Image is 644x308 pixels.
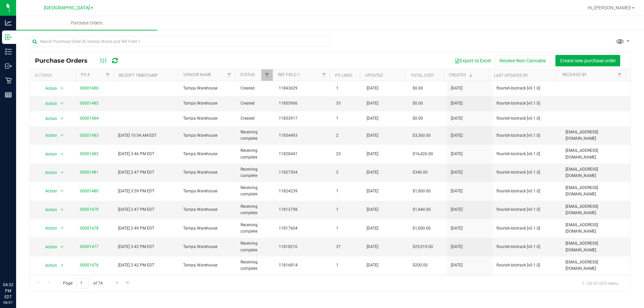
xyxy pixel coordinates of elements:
span: 1 [336,206,359,213]
span: [DATE] [451,85,463,91]
span: [DATE] [451,262,463,268]
inline-svg: Outbound [5,63,12,69]
span: Action [39,205,57,214]
span: [DATE] [367,244,378,250]
span: Tampa Warehouse [183,169,232,176]
a: 00001484 [80,116,99,121]
span: Receiving complete [240,166,271,179]
span: 33 [336,100,359,107]
span: select [58,186,66,196]
span: Action [39,114,57,123]
a: Purchase Orders [16,16,157,30]
span: [DATE] 10:54 AM EDT [118,132,157,139]
span: [DATE] [367,225,378,232]
span: 11813798 [279,206,328,213]
span: [DATE] [367,188,378,194]
a: 00001477 [80,244,99,249]
span: [DATE] [367,100,378,107]
span: Action [39,84,57,93]
span: 23 [336,151,359,157]
span: Create new purchase order [560,58,616,63]
span: $1,000.00 [413,188,431,194]
span: $0.00 [413,85,423,91]
span: Action [39,131,57,140]
span: flourish-biotrack [v0.1.0] [496,225,557,232]
span: [EMAIL_ADDRESS][DOMAIN_NAME] [566,147,626,160]
span: Tampa Warehouse [183,85,232,91]
span: [DATE] [451,206,463,213]
span: $16,426.00 [413,151,433,157]
span: [DATE] 3:46 PM EDT [118,151,154,157]
span: Tampa Warehouse [183,151,232,157]
span: 11843629 [279,85,328,91]
span: Action [39,186,57,196]
span: select [58,261,66,270]
inline-svg: Inventory [5,48,12,55]
span: flourish-biotrack [v0.1.0] [496,151,557,157]
span: [DATE] [451,115,463,122]
span: Created [240,85,271,91]
span: 11828441 [279,151,328,157]
span: [EMAIL_ADDRESS][DOMAIN_NAME] [566,203,626,216]
span: $25,919.00 [413,244,433,250]
span: $0.00 [413,100,423,107]
span: Receiving complete [240,222,271,235]
a: Filter [102,69,113,81]
a: Ref Field 1 [278,72,300,77]
a: Status [240,72,255,77]
a: 00001480 [80,189,99,193]
span: flourish-biotrack [v0.1.0] [496,115,557,122]
span: [DATE] [451,188,463,194]
span: Tampa Warehouse [183,206,232,213]
span: Receiving complete [240,185,271,197]
a: PO # [81,72,90,77]
inline-svg: Retail [5,77,12,84]
span: $0.00 [413,115,423,122]
a: Go to the last page [123,278,133,287]
span: select [58,205,66,214]
span: Hi, [PERSON_NAME]! [588,5,631,10]
span: [EMAIL_ADDRESS][DOMAIN_NAME] [566,166,626,179]
span: $3,360.00 [413,132,431,139]
span: select [58,131,66,140]
span: flourish-biotrack [v0.1.0] [496,244,557,250]
a: Total Cost [411,73,434,78]
span: Receiving complete [240,147,271,160]
span: [DATE] [451,151,463,157]
span: [DATE] 2:42 PM EDT [118,262,154,268]
span: Tampa Warehouse [183,115,232,122]
span: select [58,99,66,108]
span: [DATE] [367,262,378,268]
span: Created [240,100,271,107]
span: Tampa Warehouse [183,100,232,107]
a: Filter [318,69,329,81]
span: [DATE] 2:49 PM EDT [118,225,154,232]
a: Filter [261,69,272,81]
span: 1 [336,115,359,122]
span: [EMAIL_ADDRESS][DOMAIN_NAME] [566,240,626,253]
span: 11853917 [279,115,328,122]
button: Create new purchase order [555,55,620,66]
span: flourish-biotrack [v0.1.0] [496,100,557,107]
span: 11818210 [279,244,328,250]
span: [DATE] [367,115,378,122]
p: 04:32 PM EDT [3,282,13,300]
inline-svg: Reports [5,91,12,98]
span: Receiving complete [240,259,271,272]
span: Action [39,224,57,233]
a: Filter [614,69,625,81]
span: flourish-biotrack [v0.1.0] [496,262,557,268]
span: $1,000.00 [413,225,431,232]
span: $340.00 [413,169,428,176]
span: [EMAIL_ADDRESS][DOMAIN_NAME] [566,222,626,235]
span: flourish-biotrack [v0.1.0] [496,188,557,194]
span: 2 [336,132,359,139]
span: Action [39,149,57,159]
button: Receive Non-Cannabis [495,55,550,66]
span: 11817604 [279,225,328,232]
span: [DATE] [367,132,378,139]
span: [EMAIL_ADDRESS][DOMAIN_NAME] [566,129,626,142]
input: 1 [77,278,89,289]
span: Action [39,99,57,108]
a: 00001479 [80,207,99,212]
